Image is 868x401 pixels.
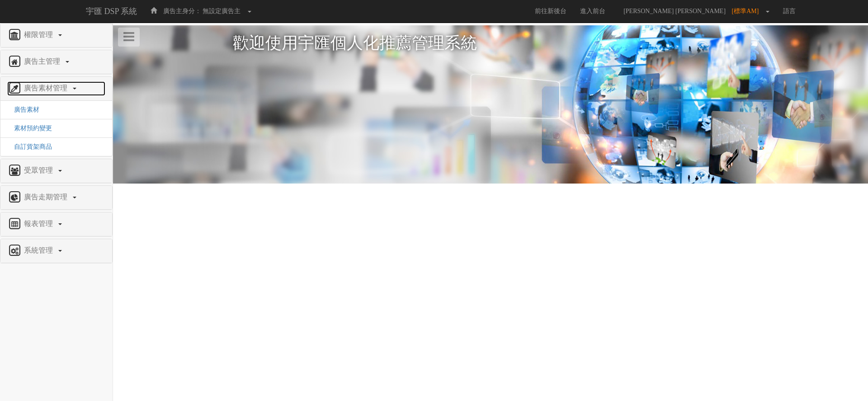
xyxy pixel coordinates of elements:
[7,125,52,132] a: 素材預約變更
[203,8,241,14] span: 無設定廣告主
[619,8,730,14] span: [PERSON_NAME] [PERSON_NAME]
[7,143,52,150] a: 自訂貨架商品
[7,55,105,69] a: 廣告主管理
[22,193,72,201] span: 廣告走期管理
[7,81,105,96] a: 廣告素材管理
[233,34,748,52] h1: 歡迎使用宇匯個人化推薦管理系統
[732,8,764,14] span: [標準AM]
[163,8,201,14] span: 廣告主身分：
[7,190,105,205] a: 廣告走期管理
[22,166,57,174] span: 受眾管理
[22,246,57,254] span: 系統管理
[7,217,105,231] a: 報表管理
[7,244,105,258] a: 系統管理
[7,106,39,113] a: 廣告素材
[22,57,65,65] span: 廣告主管理
[22,31,57,38] span: 權限管理
[22,220,57,227] span: 報表管理
[7,28,105,42] a: 權限管理
[7,164,105,178] a: 受眾管理
[22,84,72,92] span: 廣告素材管理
